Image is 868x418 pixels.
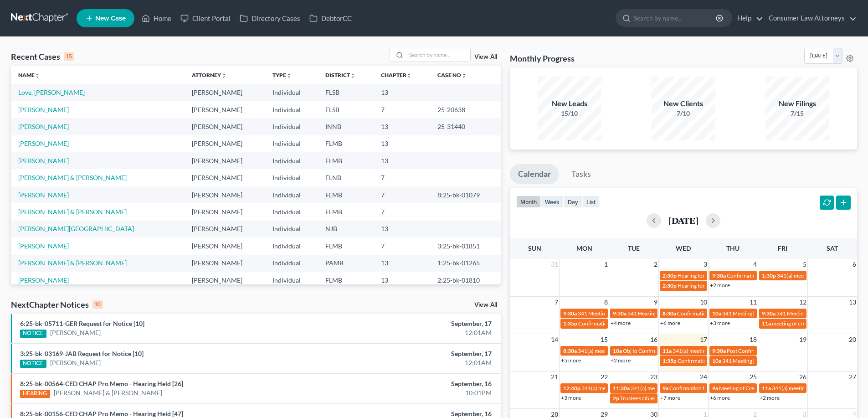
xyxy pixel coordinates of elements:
[318,118,374,135] td: INNB
[430,101,501,118] td: 25-20638
[381,72,412,78] a: Chapterunfold_more
[272,72,292,78] a: Typeunfold_more
[611,357,631,364] a: +2 more
[678,282,797,289] span: Hearing for [PERSON_NAME] & [PERSON_NAME]
[406,48,470,62] input: Search by name...
[541,196,564,208] button: week
[20,360,46,368] div: NOTICE
[699,372,708,382] span: 24
[318,237,374,254] td: FLMB
[765,109,829,118] div: 7/15
[374,84,430,101] td: 13
[92,300,103,309] div: 10
[710,320,730,326] a: +3 more
[564,196,582,208] button: day
[64,52,74,61] div: 15
[305,10,356,26] a: DebtorCC
[628,244,640,252] span: Tue
[185,255,265,272] td: [PERSON_NAME]
[18,208,127,216] a: [PERSON_NAME] & [PERSON_NAME]
[20,390,50,398] div: HEARING
[221,73,226,78] i: unfold_more
[798,297,807,308] span: 12
[669,385,833,392] span: Confirmation hearing for [DEMOGRAPHIC_DATA][PERSON_NAME]
[620,395,709,402] span: Trustee's Objection [PERSON_NAME]
[340,349,492,358] div: September, 17
[653,259,658,270] span: 2
[35,73,40,78] i: unfold_more
[20,330,46,338] div: NOTICE
[185,101,265,118] td: [PERSON_NAME]
[772,385,860,392] span: 341(a) meeting for [PERSON_NAME]
[712,347,726,354] span: 9:30a
[581,385,698,392] span: 341(a) meeting of creditors for [PERSON_NAME]
[265,221,318,237] td: Individual
[430,272,501,289] td: 2:25-bk-01810
[137,10,176,26] a: Home
[20,320,144,327] a: 6:25-bk-05711-GER Request for Notice [10]
[699,334,708,345] span: 17
[749,372,758,382] span: 25
[634,10,717,26] input: Search by name...
[430,186,501,203] td: 8:25-bk-01079
[374,135,430,152] td: 13
[18,191,69,199] a: [PERSON_NAME]
[11,51,74,62] div: Recent Cases
[576,244,592,252] span: Mon
[374,255,430,272] td: 13
[663,282,677,289] span: 2:30p
[727,272,823,279] span: Confirmation Hearing [PERSON_NAME]
[18,225,134,232] a: [PERSON_NAME][GEOGRAPHIC_DATA]
[318,186,374,203] td: FLMB
[710,282,730,289] a: +2 more
[603,297,609,308] span: 8
[653,297,658,308] span: 9
[613,395,619,402] span: 2p
[649,372,658,382] span: 23
[437,72,467,78] a: Case Nounfold_more
[677,310,773,317] span: Confirmation Hearing [PERSON_NAME]
[749,334,758,345] span: 18
[374,203,430,220] td: 7
[510,53,575,64] h3: Monthly Progress
[627,310,766,317] span: 341 Hearing for [PERSON_NAME], [GEOGRAPHIC_DATA]
[660,320,680,326] a: +6 more
[340,319,492,328] div: September, 17
[374,118,430,135] td: 13
[613,310,627,317] span: 9:30a
[652,98,715,109] div: New Clients
[550,372,559,382] span: 21
[733,10,763,26] a: Help
[18,106,69,114] a: [PERSON_NAME]
[406,73,412,78] i: unfold_more
[550,259,559,270] span: 31
[340,388,492,397] div: 10:01PM
[318,152,374,169] td: FLMB
[265,272,318,289] td: Individual
[265,135,318,152] td: Individual
[20,350,144,357] a: 3:25-bk-03169-JAB Request for Notice [10]
[678,357,782,364] span: Confirmation Hearing for [PERSON_NAME]
[600,372,609,382] span: 22
[265,84,318,101] td: Individual
[430,237,501,254] td: 3:25-bk-01851
[185,272,265,289] td: [PERSON_NAME]
[603,259,609,270] span: 1
[325,72,355,78] a: Districtunfold_more
[798,334,807,345] span: 19
[726,244,740,252] span: Thu
[265,101,318,118] td: Individual
[11,299,103,310] div: NextChapter Notices
[538,98,601,109] div: New Leads
[582,196,600,208] button: list
[719,385,820,392] span: Meeting of Creditors for [PERSON_NAME]
[802,259,807,270] span: 5
[722,357,796,364] span: 341 Meeting [PERSON_NAME]
[265,186,318,203] td: Individual
[374,152,430,169] td: 13
[185,118,265,135] td: [PERSON_NAME]
[18,123,69,130] a: [PERSON_NAME]
[678,272,797,279] span: Hearing for [PERSON_NAME] & [PERSON_NAME]
[318,169,374,186] td: FLNB
[265,237,318,254] td: Individual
